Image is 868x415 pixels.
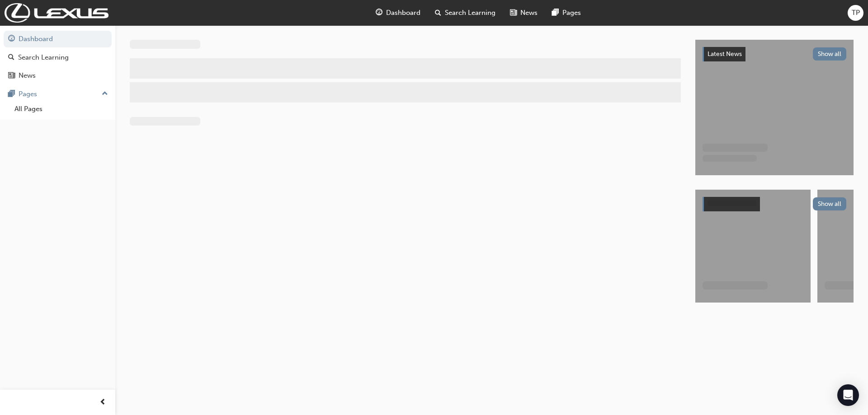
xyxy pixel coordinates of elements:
[19,89,37,99] div: Pages
[8,90,15,98] span: pages-icon
[552,7,559,19] span: pages-icon
[8,72,15,80] span: news-icon
[8,35,15,43] span: guage-icon
[852,8,860,18] span: TP
[848,5,863,21] button: TP
[11,102,112,116] a: All Pages
[703,197,846,211] a: Show all
[5,3,108,23] img: Trak
[102,88,108,100] span: up-icon
[4,86,112,103] button: Pages
[435,7,441,19] span: search-icon
[18,52,69,63] div: Search Learning
[8,54,14,62] span: search-icon
[562,8,581,18] span: Pages
[386,8,420,18] span: Dashboard
[19,70,36,81] div: News
[837,384,859,406] div: Open Intercom Messenger
[520,8,538,18] span: News
[4,67,112,84] a: News
[428,4,503,22] a: search-iconSearch Learning
[510,7,517,19] span: news-icon
[4,29,112,86] button: DashboardSearch LearningNews
[813,197,847,210] button: Show all
[4,49,112,66] a: Search Learning
[703,47,846,61] a: Latest NewsShow all
[376,7,382,19] span: guage-icon
[368,4,428,22] a: guage-iconDashboard
[503,4,545,22] a: news-iconNews
[445,8,495,18] span: Search Learning
[4,31,112,47] a: Dashboard
[545,4,588,22] a: pages-iconPages
[99,397,106,408] span: prev-icon
[708,50,742,58] span: Latest News
[813,47,847,61] button: Show all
